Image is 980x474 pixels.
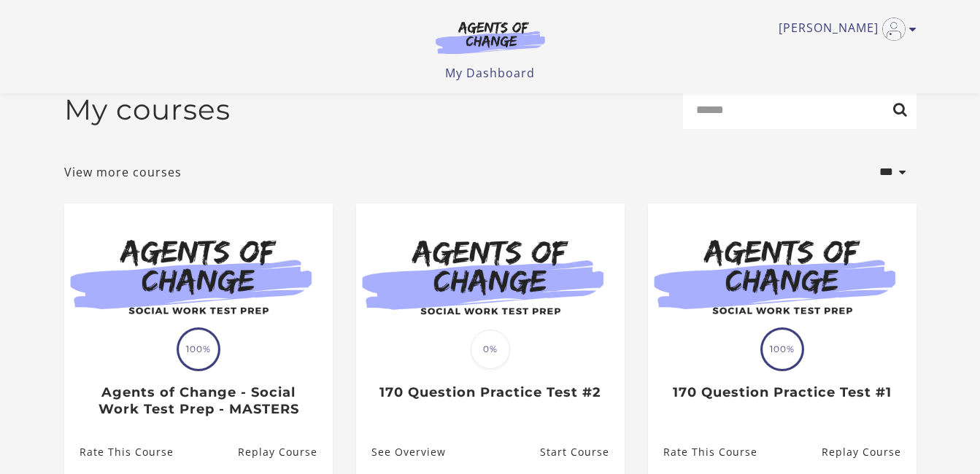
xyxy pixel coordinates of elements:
img: Agents of Change Logo [420,20,560,54]
h3: 170 Question Practice Test #2 [371,384,609,401]
h2: My courses [64,93,231,127]
span: 0% [471,330,510,369]
a: Toggle menu [779,18,909,41]
span: 100% [179,330,218,369]
h3: Agents of Change - Social Work Test Prep - MASTERS [80,384,317,417]
h3: 170 Question Practice Test #1 [663,384,900,401]
a: View more courses [64,163,182,181]
span: 100% [763,330,802,369]
a: My Dashboard [445,65,535,81]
